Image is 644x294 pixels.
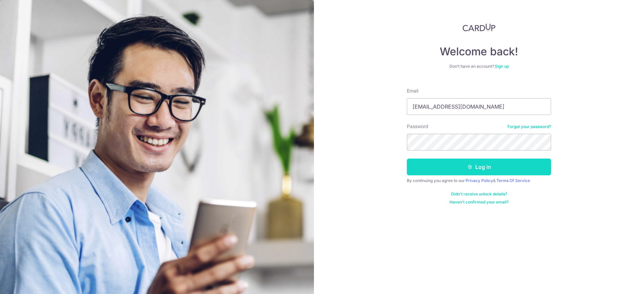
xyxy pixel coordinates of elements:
[407,45,551,58] h4: Welcome back!
[407,87,418,94] label: Email
[407,123,428,130] label: Password
[496,178,530,183] a: Terms Of Service
[407,178,551,183] div: By continuing you agree to our &
[495,64,509,69] a: Sign up
[407,98,551,115] input: Enter your Email
[507,124,551,129] a: Forgot your password?
[466,178,493,183] a: Privacy Policy
[449,199,508,205] a: Haven't confirmed your email?
[451,191,507,197] a: Didn't receive unlock details?
[407,159,551,175] button: Log in
[463,23,495,32] img: CardUp Logo
[407,64,551,69] div: Don’t have an account?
